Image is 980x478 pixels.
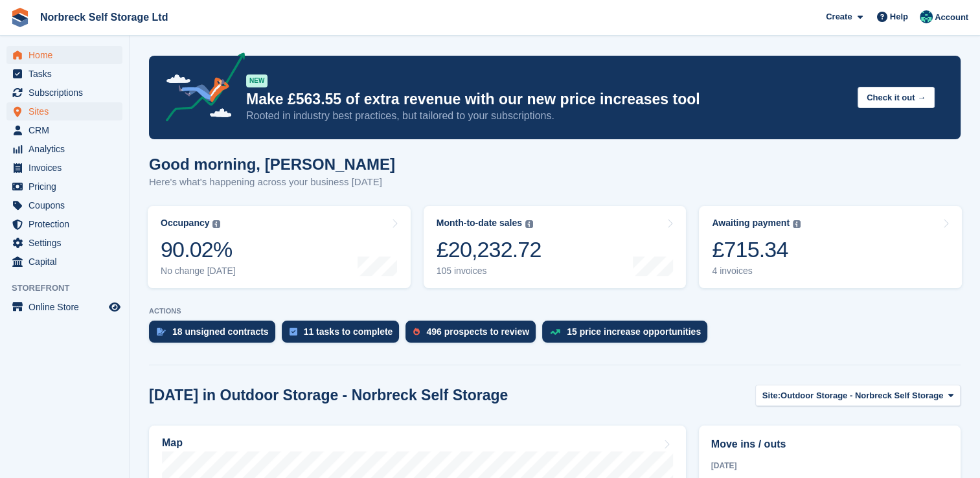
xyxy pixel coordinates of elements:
[304,326,393,337] div: 11 tasks to complete
[157,328,166,336] img: contract_signature_icon-13c848040528278c33f63329250d36e43548de30e8caae1d1a13099fd9432cc5.svg
[712,236,801,263] div: £715.34
[28,65,106,83] span: Tasks
[10,8,30,27] img: stora-icon-8386f47178a22dfd0bd8f6a31ec36ba5ce8667c1dd55bd0f319d3a0aa187defe.svg
[290,328,297,336] img: task-75834270c22a3079a89374b754ae025e5fb1db73e45f91037f5363f120a921f8.svg
[762,389,781,402] span: Site:
[148,206,411,288] a: Occupancy 90.02% No change [DATE]
[6,298,122,316] a: menu
[6,215,122,233] a: menu
[793,220,801,228] img: icon-info-grey-7440780725fd019a000dd9b08b2336e03edf1995a4989e88bcd33f0948082b44.svg
[149,155,395,173] h1: Good morning, [PERSON_NAME]
[6,65,122,83] a: menu
[28,46,106,64] span: Home
[246,109,847,123] p: Rooted in industry best practices, but tailored to your subscriptions.
[28,159,106,177] span: Invoices
[149,307,961,315] p: ACTIONS
[6,46,122,64] a: menu
[28,253,106,271] span: Capital
[6,102,122,120] a: menu
[413,328,420,336] img: prospect-51fa495bee0391a8d652442698ab0144808aea92771e9ea1ae160a38d050c398.svg
[107,299,122,315] a: Preview store
[437,236,541,263] div: £20,232.72
[712,218,790,229] div: Awaiting payment
[525,220,533,228] img: icon-info-grey-7440780725fd019a000dd9b08b2336e03edf1995a4989e88bcd33f0948082b44.svg
[246,74,268,87] div: NEW
[437,218,522,229] div: Month-to-date sales
[781,389,943,402] span: Outdoor Storage - Norbreck Self Storage
[149,387,508,404] h2: [DATE] in Outdoor Storage - Norbreck Self Storage
[172,326,269,337] div: 18 unsigned contracts
[405,321,542,349] a: 496 prospects to review
[826,10,852,23] span: Create
[28,215,106,233] span: Protection
[28,84,106,102] span: Subscriptions
[12,282,129,295] span: Storefront
[6,234,122,252] a: menu
[711,460,948,472] div: [DATE]
[542,321,714,349] a: 15 price increase opportunities
[155,52,245,126] img: price-adjustments-announcement-icon-8257ccfd72463d97f412b2fc003d46551f7dbcb40ab6d574587a9cd5c0d94...
[6,140,122,158] a: menu
[35,6,173,28] a: Norbreck Self Storage Ltd
[712,266,801,277] div: 4 invoices
[858,87,935,108] button: Check it out →
[6,253,122,271] a: menu
[426,326,529,337] div: 496 prospects to review
[28,121,106,139] span: CRM
[28,102,106,120] span: Sites
[567,326,701,337] div: 15 price increase opportunities
[212,220,220,228] img: icon-info-grey-7440780725fd019a000dd9b08b2336e03edf1995a4989e88bcd33f0948082b44.svg
[6,177,122,196] a: menu
[6,84,122,102] a: menu
[246,90,847,109] p: Make £563.55 of extra revenue with our new price increases tool
[28,234,106,252] span: Settings
[149,321,282,349] a: 18 unsigned contracts
[28,196,106,214] span: Coupons
[282,321,406,349] a: 11 tasks to complete
[424,206,687,288] a: Month-to-date sales £20,232.72 105 invoices
[28,177,106,196] span: Pricing
[162,437,183,449] h2: Map
[28,140,106,158] span: Analytics
[161,218,209,229] div: Occupancy
[6,159,122,177] a: menu
[161,266,236,277] div: No change [DATE]
[550,329,560,335] img: price_increase_opportunities-93ffe204e8149a01c8c9dc8f82e8f89637d9d84a8eef4429ea346261dce0b2c0.svg
[161,236,236,263] div: 90.02%
[920,10,933,23] img: Sally King
[935,11,968,24] span: Account
[890,10,908,23] span: Help
[699,206,962,288] a: Awaiting payment £715.34 4 invoices
[755,385,961,406] button: Site: Outdoor Storage - Norbreck Self Storage
[711,437,948,452] h2: Move ins / outs
[28,298,106,316] span: Online Store
[6,196,122,214] a: menu
[6,121,122,139] a: menu
[437,266,541,277] div: 105 invoices
[149,175,395,190] p: Here's what's happening across your business [DATE]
